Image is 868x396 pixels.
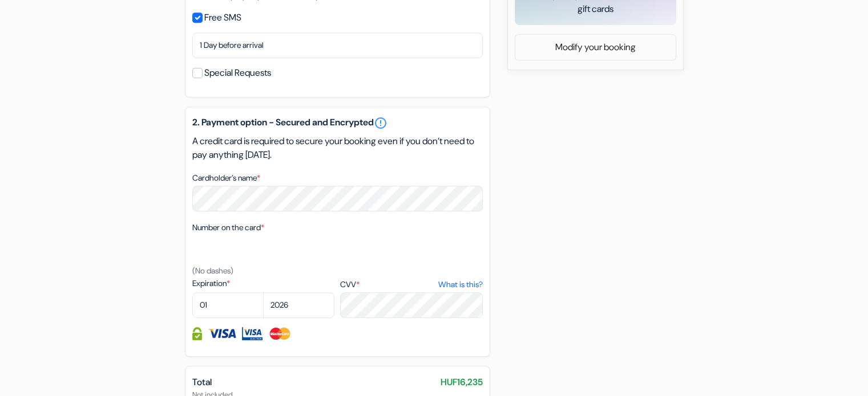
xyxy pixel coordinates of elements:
label: Special Requests [204,65,271,81]
a: Modify your booking [515,36,676,58]
label: Number on the card [192,222,264,234]
label: CVV [340,279,482,291]
label: Free SMS [204,10,241,26]
span: HUF16,235 [441,375,483,389]
a: error_outline [374,116,387,130]
small: (No dashes) [192,266,233,276]
img: Master Card [268,327,292,340]
p: A credit card is required to secure your booking even if you don’t need to pay anything [DATE]. [192,134,483,162]
img: Credit card information fully secured and encrypted [192,327,202,340]
h5: 2. Payment option - Secured and Encrypted [192,116,483,130]
span: Total [192,376,212,388]
img: Visa Electron [242,327,263,340]
img: Visa [208,327,236,340]
label: Expiration [192,277,334,289]
a: What is this? [438,279,482,291]
label: Cardholder’s name [192,172,260,184]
